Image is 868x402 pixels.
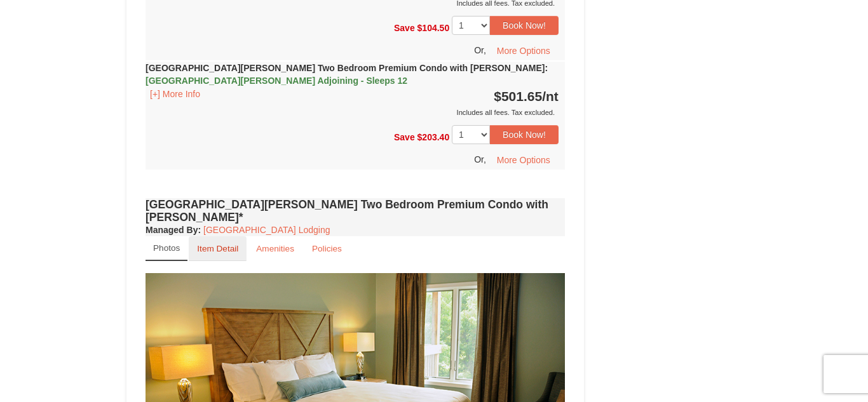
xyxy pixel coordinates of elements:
[248,236,302,261] a: Amenities
[203,225,330,235] a: [GEOGRAPHIC_DATA] Lodging
[394,22,415,32] span: Save
[146,106,559,119] div: Includes all fees. Tax excluded.
[153,243,180,253] small: Photos
[312,244,342,253] small: Policies
[146,225,198,235] span: Managed By
[256,244,294,253] small: Amenities
[197,244,238,253] small: Item Detail
[417,22,450,32] span: $104.50
[490,125,559,144] button: Book Now!
[489,41,559,60] button: More Options
[545,63,548,73] span: :
[474,154,486,164] span: Or,
[474,45,486,55] span: Or,
[304,236,350,261] a: Policies
[146,225,201,235] strong: :
[490,16,559,35] button: Book Now!
[494,89,542,104] span: $501.65
[146,236,187,261] a: Photos
[146,87,205,101] button: [+] More Info
[542,89,559,104] span: /nt
[394,132,415,142] span: Save
[489,151,559,170] button: More Options
[417,132,450,142] span: $203.40
[189,236,247,261] a: Item Detail
[146,76,407,86] span: [GEOGRAPHIC_DATA][PERSON_NAME] Adjoining - Sleeps 12
[146,63,548,86] strong: [GEOGRAPHIC_DATA][PERSON_NAME] Two Bedroom Premium Condo with [PERSON_NAME]
[146,198,565,224] h4: [GEOGRAPHIC_DATA][PERSON_NAME] Two Bedroom Premium Condo with [PERSON_NAME]*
